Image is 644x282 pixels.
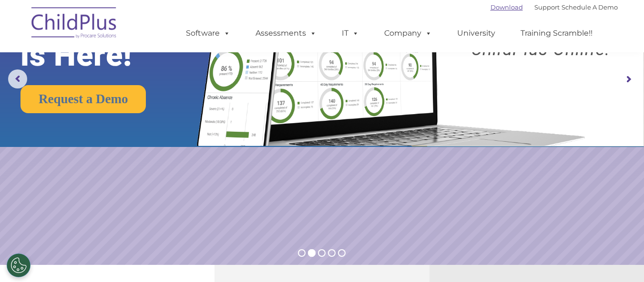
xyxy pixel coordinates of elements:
a: Schedule A Demo [562,3,618,11]
a: University [448,24,505,43]
a: Request a Demo [20,85,146,113]
img: ChildPlus by Procare Solutions [27,0,122,48]
a: Training Scramble!! [511,24,602,43]
a: Software [176,24,240,43]
a: Download [491,3,523,11]
a: IT [332,24,368,43]
button: Cookies Settings [7,253,31,277]
a: Assessments [246,24,326,43]
span: Last name [133,63,162,70]
font: | [491,3,618,11]
a: Company [375,24,441,43]
a: Support [534,3,560,11]
span: Phone number [133,102,173,109]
